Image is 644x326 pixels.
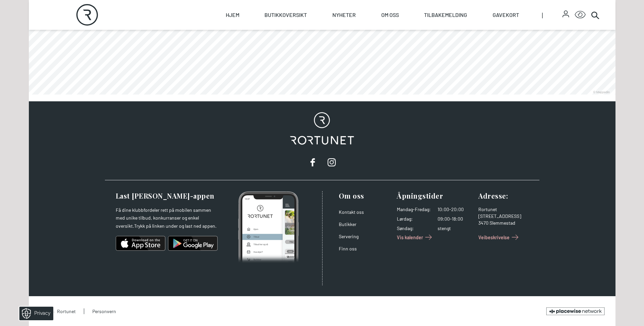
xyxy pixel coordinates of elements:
div: Rortunet [478,206,531,213]
a: facebook [306,156,319,169]
a: Butikker [339,221,356,227]
dt: Søndag : [397,225,431,232]
a: Veibeskrivelse [478,232,520,243]
a: Brought to you by the Placewise Network [546,307,605,315]
div: © Mappedin [564,150,581,154]
h3: Om oss [339,191,392,201]
img: ios [116,235,165,251]
iframe: Manage Preferences [7,304,62,323]
h3: Last [PERSON_NAME]-appen [116,191,218,201]
dt: Lørdag : [397,216,431,222]
div: [STREET_ADDRESS] [478,213,531,220]
dd: 10:00-20:00 [438,206,473,213]
span: 3470 [478,220,489,226]
span: Veibeskrivelse [478,234,510,241]
a: Kontakt oss [339,209,364,215]
img: Photo of mobile app home screen [238,191,299,264]
a: Servering [339,233,358,239]
a: instagram [325,156,338,169]
h3: Åpningstider [397,191,473,201]
p: Få dine klubbfordeler rett på mobilen sammen med unike tilbud, konkurranser og enkel oversikt.Try... [116,206,218,230]
a: Finn oss [339,246,357,251]
span: Slemmestad [490,220,515,226]
span: Vis kalender [397,234,423,241]
img: android [168,235,218,251]
button: Open Accessibility Menu [575,9,586,20]
a: Personvern [84,308,116,314]
h3: Adresse : [478,191,531,201]
details: Attribution [563,149,587,154]
dt: Mandag - Fredag : [397,206,431,213]
a: Vis kalender [397,232,434,243]
dd: 09:00-18:00 [438,216,473,222]
dd: stengt [438,225,473,232]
